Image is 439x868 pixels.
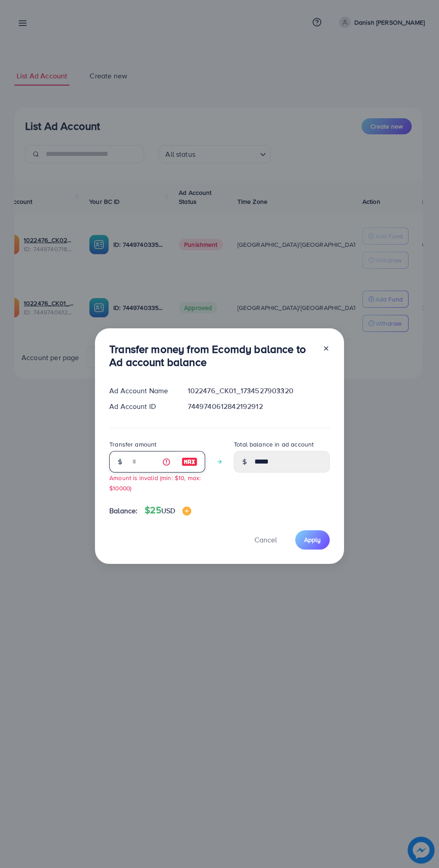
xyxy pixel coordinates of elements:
h4: $25 [145,505,191,516]
button: Apply [295,530,330,550]
div: 1022476_CK01_1734527903320 [181,386,337,396]
div: 7449740612842192912 [181,401,337,412]
img: image [182,507,191,516]
span: USD [161,506,175,516]
img: image [181,456,198,467]
span: Apply [304,535,321,544]
div: Ad Account Name [102,386,181,396]
h3: Transfer money from Ecomdy balance to Ad account balance [109,343,315,369]
button: Cancel [243,530,288,550]
span: Cancel [254,535,277,545]
small: Amount is invalid (min: $10, max: $10000) [109,473,201,492]
label: Total balance in ad account [234,440,314,449]
div: Ad Account ID [102,401,181,412]
span: Balance: [109,506,138,516]
label: Transfer amount [109,440,156,449]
